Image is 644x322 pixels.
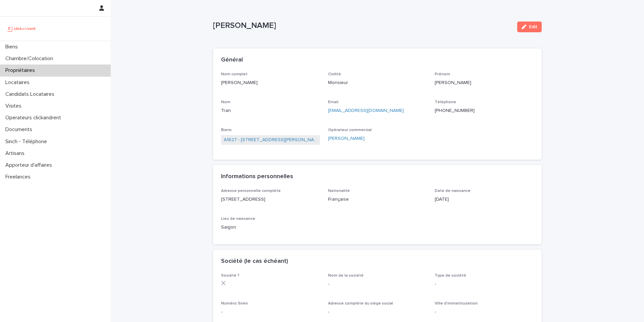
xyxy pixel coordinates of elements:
p: - [328,281,427,288]
p: Propriétaires [3,67,40,74]
span: Prénom [435,72,450,76]
p: Freelances [3,174,36,180]
p: Apporteur d'affaires [3,162,57,168]
p: Operateurs clickandrent [3,115,66,121]
img: UCB0brd3T0yccxBKYDjQ [5,22,38,35]
p: Visites [3,103,27,109]
span: Edit [529,25,537,29]
a: [PERSON_NAME] [328,135,365,142]
span: Biens [221,128,232,132]
span: Nom de la société [328,274,364,278]
span: Opérateur commercial [328,128,372,132]
p: [PERSON_NAME] [221,79,320,86]
p: [STREET_ADDRESS] [221,196,320,203]
p: Saigon [221,224,320,231]
p: Candidats Locataires [3,91,60,97]
ringoverc2c-84e06f14122c: Call with Ringover [435,108,475,113]
p: Biens [3,44,23,50]
span: Nom complet [221,72,248,76]
span: Email [328,100,338,104]
span: Ville d'immatriculation [435,301,478,306]
p: Tran [221,107,320,114]
p: - [221,309,320,316]
p: - [435,309,534,316]
p: Française [328,196,427,203]
span: Société ? [221,274,239,278]
ringoverc2c-number-84e06f14122c: [PHONE_NUMBER] [435,108,475,113]
span: Nom [221,100,230,104]
a: [EMAIL_ADDRESS][DOMAIN_NAME] [328,108,404,113]
p: Chambre/Colocation [3,55,58,62]
span: Téléphone [435,100,456,104]
span: Adresse personnelle complète [221,189,281,193]
p: - [435,281,534,288]
p: Documents [3,126,38,133]
span: Numéro Siren [221,301,248,306]
p: [PERSON_NAME] [435,79,534,86]
span: Lieu de naissance [221,217,255,221]
span: Adresse complète du siège social [328,301,393,306]
p: Locataires [3,79,35,86]
h2: Informations personnelles [221,173,293,180]
h2: Général [221,56,243,64]
span: Nationalité [328,189,350,193]
p: Sinch - Téléphone [3,138,52,145]
p: [DATE] [435,196,534,203]
p: Artisans [3,150,30,157]
a: A1627 - [STREET_ADDRESS][PERSON_NAME] [224,136,317,144]
span: Type de société [435,274,466,278]
p: [PERSON_NAME] [213,21,512,31]
span: Date de naissance [435,189,471,193]
p: Monsieur [328,79,427,86]
h2: Société (le cas échéant) [221,258,288,265]
p: - [328,309,427,316]
span: Civilité [328,72,341,76]
button: Edit [517,22,542,32]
